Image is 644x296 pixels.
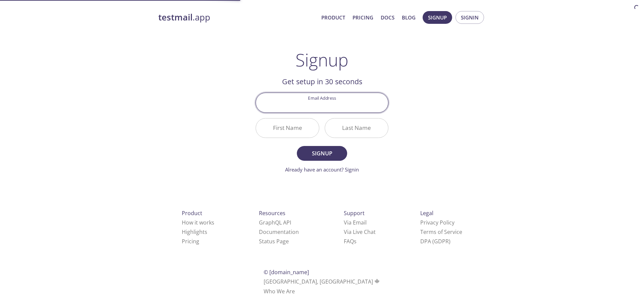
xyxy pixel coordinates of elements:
[304,149,340,158] span: Signup
[344,209,365,217] span: Support
[158,11,193,23] strong: testmail
[264,268,309,276] span: © [DOMAIN_NAME]
[381,13,394,22] a: Docs
[259,219,291,226] a: GraphQL API
[344,238,357,245] a: FAQ
[256,76,388,87] h2: Get setup in 30 seconds
[259,209,285,217] span: Resources
[182,219,214,226] a: How it works
[259,238,289,245] a: Status Page
[344,219,367,226] a: Via Email
[428,13,447,22] span: Signup
[354,238,357,245] span: s
[321,13,345,22] a: Product
[182,238,199,245] a: Pricing
[285,166,359,173] a: Already have an account? Signin
[420,238,450,245] a: DPA (GDPR)
[344,228,376,236] a: Via Live Chat
[264,278,381,285] span: [GEOGRAPHIC_DATA], [GEOGRAPHIC_DATA]
[264,288,295,295] a: Who We Are
[296,50,348,70] h1: Signup
[353,13,373,22] a: Pricing
[420,209,433,217] span: Legal
[182,228,207,236] a: Highlights
[402,13,416,22] a: Blog
[259,228,299,236] a: Documentation
[420,219,454,226] a: Privacy Policy
[158,12,316,23] a: testmail.app
[461,13,479,22] span: Signin
[420,228,462,236] a: Terms of Service
[423,11,452,24] button: Signup
[297,146,347,161] button: Signup
[182,209,202,217] span: Product
[455,11,484,24] button: Signin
